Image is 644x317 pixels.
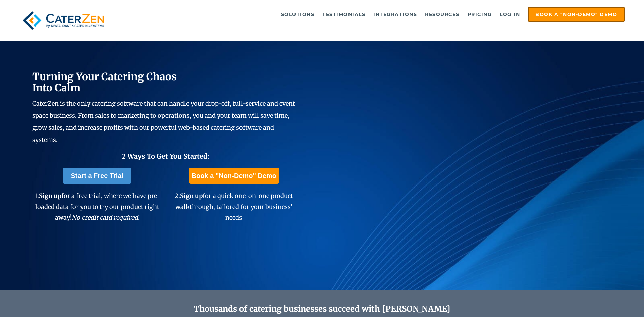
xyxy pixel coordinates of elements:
span: Sign up [180,192,203,200]
a: Pricing [464,8,495,21]
a: Resources [422,8,463,21]
span: Turning Your Catering Chaos Into Calm [32,70,177,94]
div: Navigation Menu [123,7,625,22]
a: Log in [496,8,523,21]
a: Solutions [278,8,318,21]
span: 2. for a quick one-on-one product walkthrough, tailored for your business' needs [175,192,293,221]
span: 2 Ways To Get You Started: [122,152,209,160]
h2: Thousands of catering businesses succeed with [PERSON_NAME] [64,304,580,314]
em: No credit card required. [72,214,140,221]
a: Start a Free Trial [63,168,131,184]
span: 1. for a free trial, where we have pre-loaded data for you to try our product right away! [35,192,160,221]
a: Testimonials [319,8,369,21]
img: caterzen [19,7,107,34]
a: Integrations [370,8,420,21]
a: Book a "Non-Demo" Demo [528,7,625,22]
span: Sign up [39,192,61,200]
a: Book a "Non-Demo" Demo [189,168,279,184]
span: CaterZen is the only catering software that can handle your drop-off, full-service and event spac... [32,100,295,144]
